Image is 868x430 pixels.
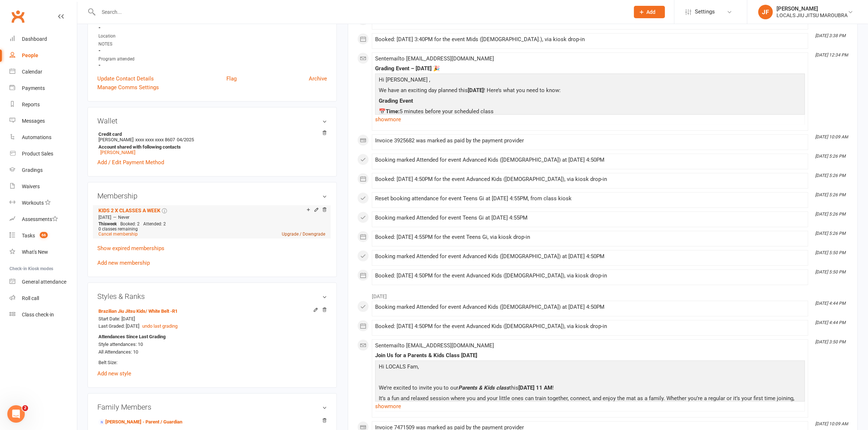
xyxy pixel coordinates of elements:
[377,394,803,413] p: It’s a fun and relaxed session where you and your little ones can train together, connect, and en...
[815,231,845,236] i: [DATE] 5:26 PM
[815,33,845,38] i: [DATE] 3:38 PM
[9,274,77,290] a: General attendance kiosk mode
[98,47,327,54] strong: -
[98,33,327,40] div: Location
[22,151,53,157] div: Product Sales
[375,157,805,163] div: Booking marked Attended for event Advanced Kids ([DEMOGRAPHIC_DATA]) at [DATE] 4:50PM
[100,150,135,155] a: [PERSON_NAME]
[98,349,138,355] span: All Attendances: 10
[375,401,805,411] a: show more
[142,323,178,330] button: undo last grading
[22,69,42,75] div: Calendar
[815,301,845,306] i: [DATE] 4:44 PM
[9,64,77,80] a: Calendar
[375,352,805,359] div: Join Us for a Parents & Kids Class [DATE]
[145,308,178,314] span: / White Belt -R1
[815,339,845,344] i: [DATE] 3:50 PM
[375,114,805,125] a: show more
[815,154,845,159] i: [DATE] 5:26 PM
[22,295,39,301] div: Roll call
[9,290,77,307] a: Roll call
[468,87,484,94] span: [DATE]
[22,312,54,317] div: Class check-in
[9,162,77,178] a: Gradings
[22,405,28,411] span: 2
[98,41,327,48] div: NOTES
[9,80,77,96] a: Payments
[97,370,131,377] a: Add new style
[98,360,117,365] span: Belt Size:
[135,137,175,142] span: xxxx xxxx xxxx 8607
[7,405,25,423] iframe: Intercom live chat
[647,9,656,15] span: Add
[9,228,77,244] a: Tasks 66
[22,216,58,222] div: Assessments
[40,232,48,238] span: 66
[22,118,45,124] div: Messages
[386,108,400,115] span: Time:
[776,12,848,19] div: LOCALS JIU JITSU MAROUBRA
[97,214,327,220] div: —
[97,245,164,252] a: Show expired memberships
[98,308,178,314] a: Brazilian Jiu Jitsu Kids
[458,384,509,391] span: Parents & Kids class
[98,24,327,31] strong: -
[97,158,164,167] a: Add / Edit Payment Method
[357,289,848,300] li: [DATE]
[758,5,773,19] div: JF
[377,107,803,118] p: 📅 5 minutes before your scheduled class
[22,200,44,206] div: Workouts
[9,96,77,113] a: Reports
[815,52,848,58] i: [DATE] 12:34 PM
[97,117,327,125] h3: Wallet
[282,232,325,237] a: Upgrade / Downgrade
[22,279,66,285] div: General attendance
[22,184,40,189] div: Waivers
[98,221,107,226] span: This
[97,221,118,226] div: week
[815,134,848,139] i: [DATE] 10:09 AM
[143,221,166,226] span: Attended: 2
[98,316,135,321] span: Start Date: [DATE]
[375,55,494,62] span: Sent email to [EMAIL_ADDRESS][DOMAIN_NAME]
[634,6,665,18] button: Add
[377,86,803,96] p: We have an exciting day planned this ! Here’s what you need to know:
[96,7,624,17] input: Search...
[118,215,129,220] span: Never
[98,62,327,68] strong: -
[98,131,323,137] strong: Credit card
[375,66,805,72] div: Grading Event – [DATE] 🎉
[9,211,77,228] a: Assessments
[375,273,805,279] div: Booked: [DATE] 4:50PM for the event Advanced Kids ([DEMOGRAPHIC_DATA]), via kiosk drop-in
[375,138,805,144] div: Invoice 3925682 was marked as paid by the payment provider
[375,215,805,221] div: Booking marked Attended for event Teens Gi at [DATE] 4:55PM
[98,208,160,213] a: KIDS 2 X CLASSES A WEEK
[97,260,150,266] a: Add new membership
[9,31,77,47] a: Dashboard
[776,5,848,12] div: [PERSON_NAME]
[22,233,35,238] div: Tasks
[375,323,805,330] div: Booked: [DATE] 4:50PM for the event Advanced Kids ([DEMOGRAPHIC_DATA]), via kiosk drop-in
[98,418,182,426] a: [PERSON_NAME] - Parent / Guardian
[9,307,77,323] a: Class kiosk mode
[98,56,327,63] div: Program attended
[226,74,237,83] a: Flag
[98,342,143,347] span: Style attendances: 10
[98,333,166,341] strong: Attendances Since Last Grading
[22,102,40,107] div: Reports
[97,292,327,300] h3: Styles & Ranks
[377,75,803,86] p: Hi [PERSON_NAME] ,
[815,320,845,325] i: [DATE] 4:44 PM
[815,269,845,275] i: [DATE] 5:50 PM
[9,7,27,25] a: Clubworx
[695,4,715,20] span: Settings
[815,421,848,426] i: [DATE] 10:09 AM
[97,74,154,83] a: Update Contact Details
[375,36,805,43] div: Booked: [DATE] 3:40PM for the event Mids ([DEMOGRAPHIC_DATA].), via kiosk drop-in
[98,232,138,237] a: Cancel membership
[22,134,51,140] div: Automations
[815,173,845,178] i: [DATE] 5:26 PM
[9,146,77,162] a: Product Sales
[518,384,552,391] span: [DATE] 11 AM
[9,129,77,146] a: Automations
